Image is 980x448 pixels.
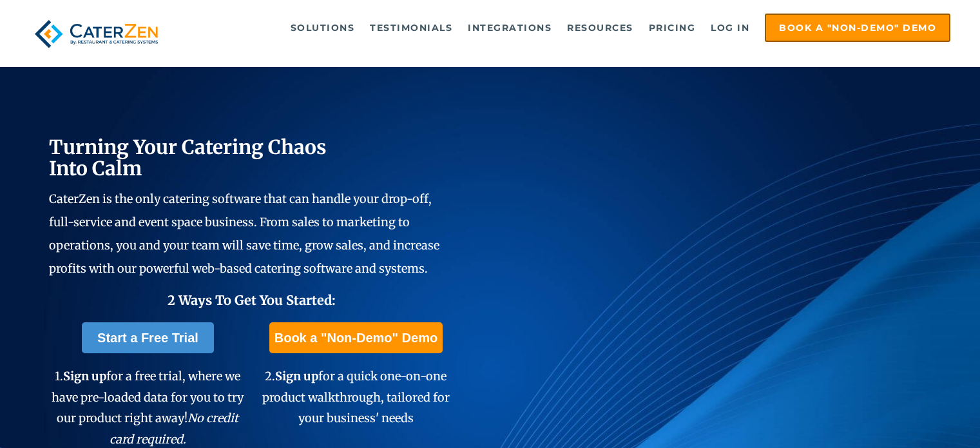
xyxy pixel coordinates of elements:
a: Book a "Non-Demo" Demo [765,14,950,42]
iframe: Help widget launcher [865,398,966,434]
a: Solutions [284,15,361,41]
a: Book a "Non-Demo" Demo [269,322,443,353]
em: No credit card required. [110,411,239,446]
span: 2. for a quick one-on-one product walkthrough, tailored for your business' needs [262,369,450,425]
span: 1. for a free trial, where we have pre-loaded data for you to try our product right away! [52,369,244,446]
a: Pricing [642,15,702,41]
span: CaterZen is the only catering software that can handle your drop-off, full-service and event spac... [49,191,439,276]
span: 2 Ways To Get You Started: [168,292,336,308]
span: Turning Your Catering Chaos Into Calm [49,135,327,180]
a: Integrations [461,15,558,41]
span: Sign up [275,369,318,384]
span: Sign up [63,369,106,384]
a: Resources [561,15,640,41]
div: Navigation Menu [187,14,950,42]
a: Start a Free Trial [82,322,214,353]
img: caterzen [30,14,164,54]
a: Log in [704,15,756,41]
a: Testimonials [363,15,459,41]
